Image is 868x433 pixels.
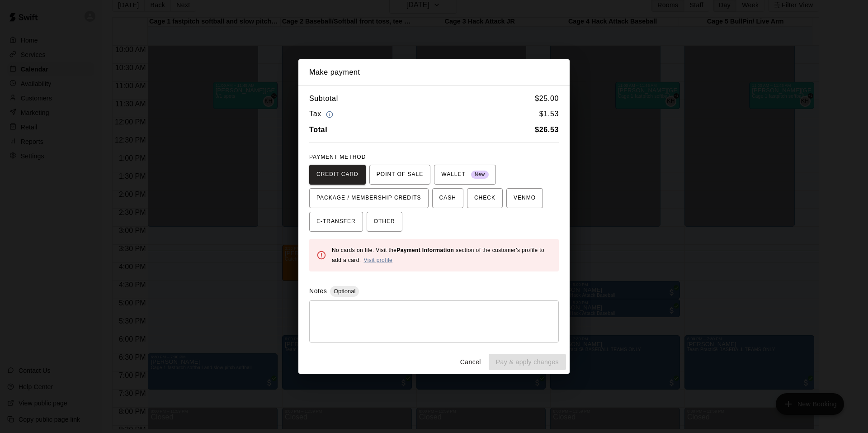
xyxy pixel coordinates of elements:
span: Optional [330,288,359,295]
span: CREDIT CARD [316,167,359,182]
b: $ 26.53 [535,126,559,133]
span: WALLET [441,167,489,182]
button: Cancel [456,354,485,371]
button: PACKAGE / MEMBERSHIP CREDITS [309,188,429,208]
button: CHECK [467,188,503,208]
span: CASH [439,191,456,205]
h2: Make payment [298,59,570,86]
span: No cards on file. Visit the section of the customer's profile to add a card. [332,247,544,263]
button: VENMO [506,188,543,208]
a: Visit profile [363,257,392,263]
button: CREDIT CARD [309,165,366,185]
span: POINT OF SALE [377,167,423,182]
button: E-TRANSFER [309,212,363,232]
b: Total [309,126,327,133]
label: Notes [309,287,327,295]
h6: $ 25.00 [535,93,559,105]
span: E-TRANSFER [316,214,356,229]
span: CHECK [474,191,495,205]
button: POINT OF SALE [369,165,430,185]
h6: $ 1.53 [539,108,559,120]
span: New [471,169,489,181]
span: PAYMENT METHOD [309,154,366,160]
h6: Tax [309,108,335,120]
h6: Subtotal [309,93,338,105]
span: VENMO [514,191,536,205]
button: WALLET New [434,165,496,185]
span: OTHER [374,214,395,229]
b: Payment Information [396,247,454,253]
button: CASH [432,188,463,208]
button: OTHER [367,212,402,232]
span: PACKAGE / MEMBERSHIP CREDITS [316,191,421,205]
